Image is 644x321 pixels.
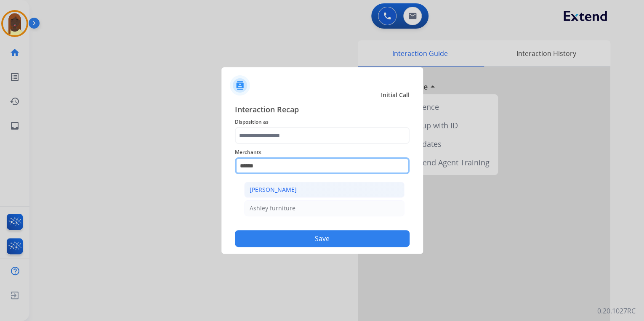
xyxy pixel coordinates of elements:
[235,117,410,127] span: Disposition as
[381,91,410,99] span: Initial Call
[230,75,250,96] img: contactIcon
[235,230,410,247] button: Save
[235,147,410,157] span: Merchants
[235,103,410,117] span: Interaction Recap
[250,186,297,194] div: [PERSON_NAME]
[597,306,636,316] p: 0.20.1027RC
[250,204,295,212] div: Ashley furniture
